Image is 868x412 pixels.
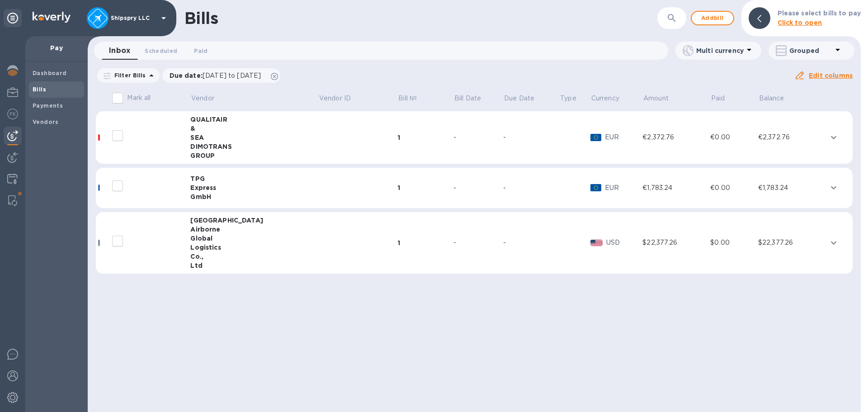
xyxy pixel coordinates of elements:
b: Vendors [33,118,59,125]
u: Edit columns [809,72,853,79]
span: Amount [643,94,680,103]
b: Click to open [778,19,822,26]
div: Logistics [190,243,318,252]
p: Grouped [789,46,832,55]
button: Addbill [691,11,734,25]
p: Amount [643,94,669,103]
p: Pay [33,43,80,52]
b: Bills [33,86,46,93]
b: Dashboard [33,70,67,76]
div: - [503,183,559,193]
span: Scheduled [145,46,177,56]
span: Vendor [191,94,226,103]
div: - [453,133,503,142]
span: Inbox [109,44,130,57]
div: 1 [398,183,454,192]
div: 1 [398,133,454,142]
span: Bill № [398,94,429,103]
p: Due date : [170,71,266,80]
p: Bill Date [454,94,481,103]
button: expand row [827,236,840,250]
p: Vendor ID [319,94,351,103]
div: Due date:[DATE] to [DATE] [162,68,281,83]
div: $22,377.26 [758,238,826,247]
p: Bill № [398,94,417,103]
div: €2,372.76 [642,133,710,142]
div: GROUP [190,151,318,160]
div: TPG [190,174,318,183]
div: - [503,133,559,142]
img: USD [590,240,603,246]
p: USD [606,238,643,247]
p: Type [560,94,576,103]
p: Multi currency [696,46,744,55]
div: €1,783.24 [642,183,710,193]
div: Global [190,234,318,243]
img: My Profile [7,87,18,98]
p: Currency [591,94,619,103]
div: QUALITAIR [190,115,318,124]
div: DIMOTRANS [190,142,318,151]
p: EUR [605,133,642,142]
button: expand row [827,181,840,194]
div: €0.00 [710,183,758,193]
div: GmbH [190,192,318,201]
span: [DATE] to [DATE] [203,72,261,79]
span: Paid [194,46,208,56]
div: - [453,238,503,247]
div: SEA [190,133,318,142]
p: Balance [759,94,784,103]
p: Mark all [127,93,151,103]
p: Due Date [504,94,534,103]
p: Filter Bills [111,71,146,79]
div: [GEOGRAPHIC_DATA] [190,216,318,225]
img: Foreign exchange [7,109,18,119]
div: €0.00 [710,133,758,142]
span: Balance [759,94,796,103]
h1: Bills [184,9,218,28]
b: Please select bills to pay [778,9,861,17]
img: Credit hub [7,174,18,185]
div: €1,783.24 [758,183,826,193]
div: Unpin categories [4,9,22,27]
div: 1 [398,238,454,247]
span: Vendor ID [319,94,363,103]
div: - [503,238,559,247]
p: Paid [711,94,725,103]
div: Ltd [190,261,318,270]
button: expand row [827,131,840,144]
div: - [453,183,503,193]
div: & [190,124,318,133]
b: Payments [33,102,63,109]
div: $22,377.26 [642,238,710,247]
p: EUR [605,183,642,193]
div: Express [190,183,318,192]
img: Logo [33,12,71,23]
div: $0.00 [710,238,758,247]
p: Vendor [191,94,214,103]
p: Shipspry LLC [111,15,156,21]
div: Airborne [190,225,318,234]
span: Paid [711,94,737,103]
div: Co., [190,252,318,261]
div: €2,372.76 [758,133,826,142]
span: Add bill [699,13,726,24]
